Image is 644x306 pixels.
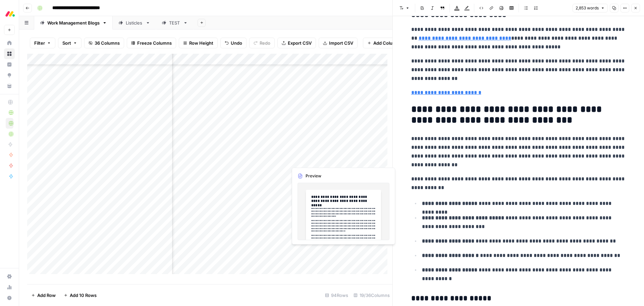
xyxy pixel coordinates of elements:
[47,19,100,26] div: Work Management Blogs
[127,38,176,48] button: Freeze Columns
[220,38,247,48] button: Undo
[95,40,120,46] span: 36 Columns
[27,290,60,301] button: Add Row
[156,16,194,30] a: TEST
[351,290,392,301] div: 19/36 Columns
[37,292,56,299] span: Add Row
[4,59,15,70] a: Insights
[60,290,101,301] button: Add 10 Rows
[30,38,55,48] button: Filter
[319,38,358,48] button: Import CSV
[4,5,15,22] button: Workspace: Monday.com
[277,38,316,48] button: Export CSV
[573,4,608,12] button: 2,853 words
[62,40,71,46] span: Sort
[126,19,143,26] div: Listicles
[4,8,16,20] img: Monday.com Logo
[4,271,15,282] a: Settings
[4,38,15,48] a: Home
[329,40,353,46] span: Import CSV
[363,38,404,48] button: Add Column
[322,290,351,301] div: 94 Rows
[4,70,15,81] a: Opportunities
[576,5,599,11] span: 2,853 words
[231,40,242,46] span: Undo
[34,40,45,46] span: Filter
[373,40,399,46] span: Add Column
[4,81,15,91] a: Your Data
[288,40,312,46] span: Export CSV
[260,40,270,46] span: Redo
[189,40,213,46] span: Row Height
[169,19,180,26] div: TEST
[4,282,15,293] a: Usage
[58,38,82,48] button: Sort
[84,38,124,48] button: 36 Columns
[113,16,156,30] a: Listicles
[4,48,15,59] a: Browse
[34,16,113,30] a: Work Management Blogs
[249,38,275,48] button: Redo
[4,293,15,303] button: Help + Support
[70,292,97,299] span: Add 10 Rows
[137,40,172,46] span: Freeze Columns
[179,38,218,48] button: Row Height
